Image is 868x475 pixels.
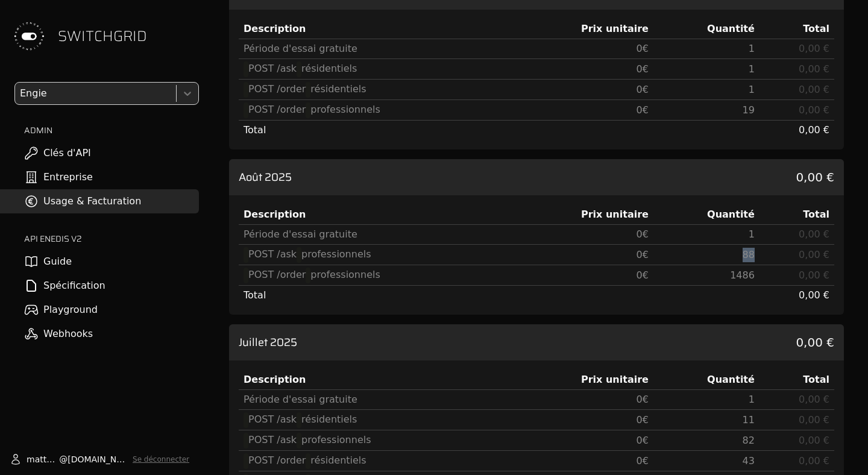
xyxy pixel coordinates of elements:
[799,269,829,281] span: 0,00 €
[637,435,649,446] span: 0 €
[743,414,755,426] span: 11
[749,43,755,54] span: 1
[244,247,506,262] div: POST /ask professionnels
[24,124,199,136] h2: ADMIN
[244,124,266,136] span: Total
[637,63,649,75] span: 0 €
[244,207,506,222] div: Description
[637,269,649,281] span: 0 €
[10,17,48,55] img: Switchgrid Logo
[59,453,68,465] span: @
[743,249,755,260] span: 88
[244,61,506,77] div: POST /ask résidentiels
[743,435,755,446] span: 82
[637,84,649,95] span: 0 €
[637,249,649,260] span: 0 €
[796,334,834,351] span: 0,00 €
[799,124,829,136] span: 0,00 €
[244,82,506,97] div: POST /order résidentiels
[515,207,649,222] div: Prix unitaire
[799,104,829,116] span: 0,00 €
[637,414,649,426] span: 0 €
[658,22,755,36] div: Quantité
[244,412,506,427] div: POST /ask résidentiels
[24,233,199,245] h2: API ENEDIS v2
[68,453,128,465] span: [DOMAIN_NAME]
[796,169,834,186] span: 0,00 €
[515,373,649,387] div: Prix unitaire
[244,433,506,448] div: POST /ask professionnels
[244,392,506,407] div: Période d'essai gratuite
[244,102,506,118] div: POST /order professionnels
[764,373,829,387] div: Total
[743,455,755,467] span: 43
[799,455,829,467] span: 0,00 €
[133,455,189,464] button: Se déconnecter
[749,228,755,240] span: 1
[637,394,649,405] span: 0 €
[515,22,649,36] div: Prix unitaire
[799,249,829,260] span: 0,00 €
[799,63,829,75] span: 0,00 €
[244,373,506,387] div: Description
[743,104,755,116] span: 19
[749,84,755,95] span: 1
[244,268,506,283] div: POST /order professionnels
[730,269,755,281] span: 1486
[799,394,829,405] span: 0,00 €
[799,84,829,95] span: 0,00 €
[244,22,506,36] div: Description
[637,455,649,467] span: 0 €
[244,453,506,468] div: POST /order résidentiels
[799,228,829,240] span: 0,00 €
[764,207,829,222] div: Total
[749,394,755,405] span: 1
[799,289,829,301] span: 0,00 €
[239,169,292,186] h3: Août 2025
[799,43,829,54] span: 0,00 €
[658,207,755,222] div: Quantité
[244,227,506,242] div: Période d'essai gratuite
[239,334,297,351] h3: Juillet 2025
[244,289,266,301] span: Total
[637,43,649,54] span: 0 €
[799,414,829,426] span: 0,00 €
[637,228,649,240] span: 0 €
[658,373,755,387] div: Quantité
[637,104,649,116] span: 0 €
[749,63,755,75] span: 1
[27,453,59,465] span: matthieu
[58,27,147,46] span: SWITCHGRID
[244,42,506,56] div: Période d'essai gratuite
[764,22,829,36] div: Total
[799,435,829,446] span: 0,00 €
